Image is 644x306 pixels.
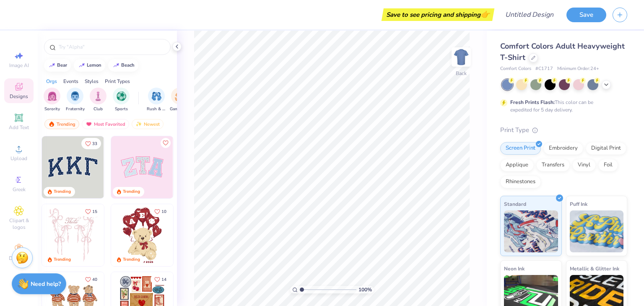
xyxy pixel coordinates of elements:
[500,41,625,62] span: Comfort Colors Adult Heavyweight T-Shirt
[453,49,470,65] img: Back
[135,121,142,127] img: Newest.gif
[49,63,55,68] img: trend_line.gif
[13,186,26,193] span: Greek
[384,8,492,21] div: Save to see pricing and shipping
[557,65,599,73] span: Minimum Order: 24 +
[132,119,164,129] div: Newest
[47,91,57,101] img: Sorority Image
[123,257,140,263] div: Trending
[510,99,613,114] div: This color can be expedited for 5 day delivery.
[111,136,173,198] img: 9980f5e8-e6a1-4b4a-8839-2b0e9349023c
[113,63,119,68] img: trend_line.gif
[500,176,541,188] div: Rhinestones
[70,91,80,101] img: Fraternity Image
[111,204,173,266] img: 587403a7-0594-4a7f-b2bd-0ca67a3ff8dd
[123,189,140,195] div: Trending
[147,88,166,112] button: filter button
[598,159,618,171] div: Foil
[66,88,85,112] button: filter button
[113,88,130,112] button: filter button
[104,204,166,266] img: d12a98c7-f0f7-4345-bf3a-b9f1b718b86e
[105,78,130,85] div: Print Types
[90,88,106,112] div: filter for Club
[170,88,189,112] div: filter for Game Day
[117,91,126,101] img: Sports Image
[4,217,34,231] span: Clipart & logos
[170,88,189,112] button: filter button
[44,88,60,112] button: filter button
[536,159,570,171] div: Transfers
[510,99,555,106] strong: Fresh Prints Flash:
[170,106,189,112] span: Game Day
[9,124,29,131] span: Add Text
[161,277,166,282] span: 14
[63,78,78,85] div: Events
[151,274,170,285] button: Like
[81,206,101,217] button: Like
[504,264,525,273] span: Neon Ink
[173,136,235,198] img: 5ee11766-d822-42f5-ad4e-763472bf8dcf
[81,138,101,149] button: Like
[456,70,467,77] div: Back
[81,274,101,285] button: Like
[500,159,534,171] div: Applique
[42,136,104,198] img: 3b9aba4f-e317-4aa7-a679-c95a879539bd
[90,88,106,112] button: filter button
[48,121,55,127] img: trending.gif
[161,138,171,148] button: Like
[504,210,558,252] img: Standard
[499,6,560,23] input: Untitled Design
[500,142,541,155] div: Screen Print
[147,106,166,112] span: Rush & Bid
[500,125,627,135] div: Print Type
[9,62,29,69] span: Image AI
[92,210,97,214] span: 15
[44,106,60,112] span: Sorority
[42,204,104,266] img: 83dda5b0-2158-48ca-832c-f6b4ef4c4536
[31,280,61,288] strong: Need help?
[58,43,165,51] input: Try "Alpha"
[54,257,71,263] div: Trending
[44,59,71,72] button: bear
[500,65,531,73] span: Comfort Colors
[82,119,129,129] div: Most Favorited
[66,106,85,112] span: Fraternity
[9,255,29,262] span: Decorate
[54,189,71,195] div: Trending
[93,91,103,101] img: Club Image
[66,88,85,112] div: filter for Fraternity
[161,210,166,214] span: 10
[121,63,135,67] div: beach
[44,119,79,129] div: Trending
[570,210,624,252] img: Puff Ink
[543,142,583,155] div: Embroidery
[115,106,128,112] span: Sports
[570,264,619,273] span: Metallic & Glitter Ink
[358,286,372,293] span: 100 %
[504,200,526,208] span: Standard
[175,91,184,101] img: Game Day Image
[147,88,166,112] div: filter for Rush & Bid
[566,8,606,22] button: Save
[586,142,626,155] div: Digital Print
[108,59,138,72] button: beach
[104,136,166,198] img: edfb13fc-0e43-44eb-bea2-bf7fc0dd67f9
[86,121,92,127] img: most_fav.gif
[151,206,170,217] button: Like
[10,155,27,162] span: Upload
[57,63,67,67] div: bear
[85,78,99,85] div: Styles
[92,277,97,282] span: 40
[535,65,553,73] span: # C1717
[572,159,596,171] div: Vinyl
[480,9,490,19] span: 👉
[152,91,161,101] img: Rush & Bid Image
[44,88,60,112] div: filter for Sorority
[92,142,97,146] span: 33
[78,63,85,68] img: trend_line.gif
[46,78,57,85] div: Orgs
[570,200,587,208] span: Puff Ink
[87,63,101,67] div: lemon
[10,93,28,100] span: Designs
[173,204,235,266] img: e74243e0-e378-47aa-a400-bc6bcb25063a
